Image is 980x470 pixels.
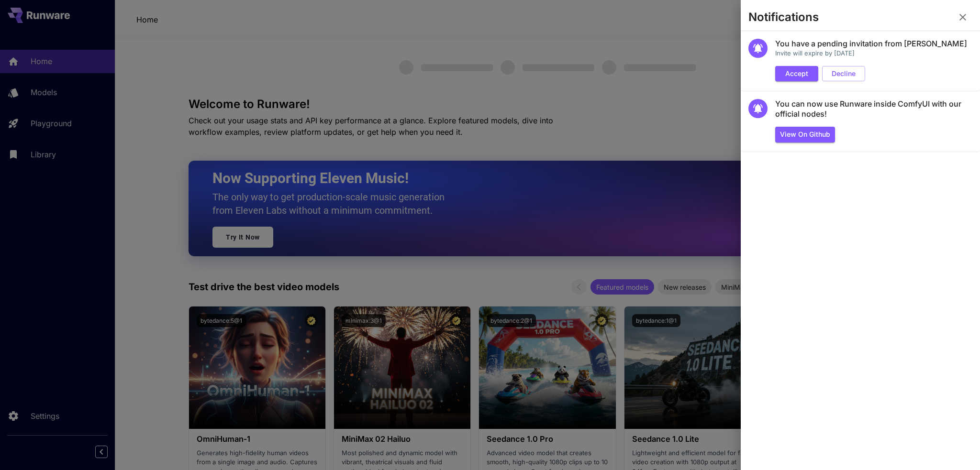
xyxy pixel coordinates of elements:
h5: You can now use Runware inside ComfyUI with our official nodes! [775,99,972,120]
button: Accept [775,66,818,82]
button: Decline [822,66,865,82]
h3: Notifications [748,11,819,24]
button: View on Github [775,127,835,142]
p: Invite will expire by [DATE] [775,49,967,58]
h5: You have a pending invitation from [PERSON_NAME] [775,39,967,49]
